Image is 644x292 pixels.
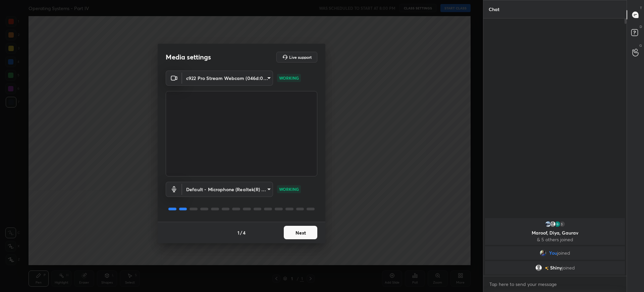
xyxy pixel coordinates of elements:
[545,221,551,227] img: 55ce383e5a034ba7b160ad390a4331fd.jpg
[279,75,299,81] p: WORKING
[535,264,542,271] img: default.png
[489,237,621,242] p: & 5 others joined
[540,250,546,256] img: 687005c0829143fea9909265324df1f4.png
[279,186,299,192] p: WORKING
[549,250,557,256] span: You
[489,230,621,236] p: Maroof, Diya, Gaurav
[243,229,246,236] h4: 4
[284,226,317,239] button: Next
[559,221,566,227] div: 5
[237,229,239,236] h4: 1
[550,265,562,270] span: Shiny
[483,0,505,18] p: Chat
[562,265,575,270] span: joined
[483,217,627,276] div: grid
[166,53,211,61] h2: Media settings
[640,5,642,10] p: T
[182,71,273,86] div: c922 Pro Stream Webcam (046d:085c)
[289,55,312,59] h5: Live support
[640,24,642,29] p: D
[549,221,556,227] img: default.png
[639,43,642,48] p: G
[240,229,242,236] h4: /
[182,182,273,197] div: c922 Pro Stream Webcam (046d:085c)
[545,266,549,270] img: no-rating-badge.077c3623.svg
[554,221,561,227] img: 3
[557,250,570,256] span: joined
